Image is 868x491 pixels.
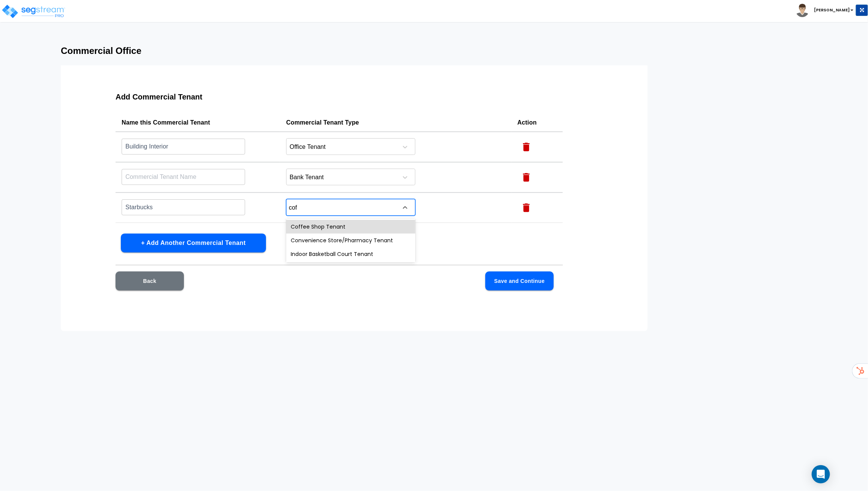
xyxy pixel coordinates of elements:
th: Action [512,114,563,132]
h3: Add Commercial Tenant [116,93,563,101]
button: Back [116,272,184,290]
input: Commercial Tenant Name [122,138,245,155]
img: avatar.png [796,4,809,17]
div: Coffee Shop Tenant [286,220,415,234]
div: Indoor Basketball Court Tenant [286,247,415,261]
input: Commercial Tenant Name [122,169,245,185]
th: Name this Commercial Tenant [116,114,280,132]
div: Convenience Store/Pharmacy Tenant [286,234,415,247]
div: Open Intercom Messenger [812,465,830,483]
img: logo_pro_r.png [1,4,66,19]
h3: Commercial Office [61,46,807,56]
b: [PERSON_NAME] [814,7,850,13]
th: Commercial Tenant Type [280,114,511,132]
button: + Add Another Commercial Tenant [121,234,266,253]
input: Commercial Tenant Name [122,199,245,215]
button: Save and Continue [485,272,554,290]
